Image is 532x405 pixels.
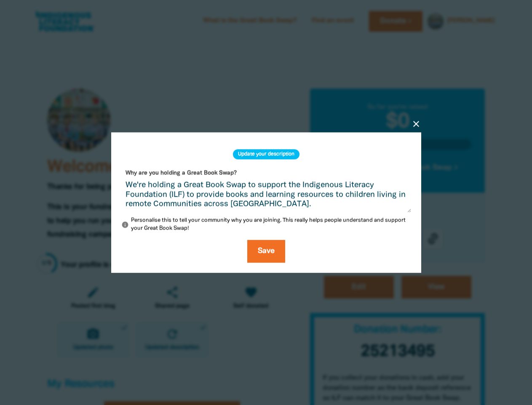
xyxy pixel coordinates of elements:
[247,240,285,262] button: Save
[411,119,421,129] button: close
[121,221,129,229] i: info
[233,149,299,159] h2: Update your description
[121,216,411,233] p: Personalise this to tell your community why you are joining. This really helps people understand ...
[121,181,411,213] textarea: We're holding a Great Book Swap to support the Indigenous Literacy Foundation (ILF) to provide bo...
